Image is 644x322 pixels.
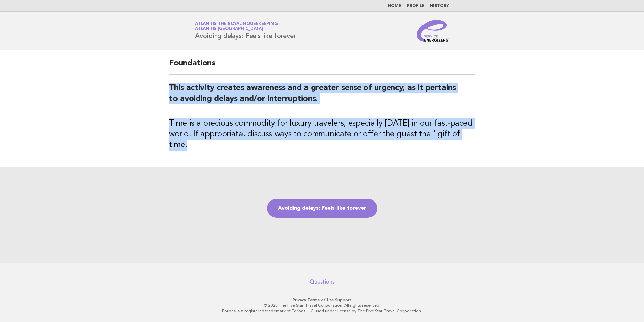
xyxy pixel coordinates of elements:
[169,118,475,151] h3: Time is a precious commodity for luxury travelers, especially [DATE] in our fast-paced world. If ...
[388,4,401,8] a: Home
[116,308,528,314] p: Forbes is a registered trademark of Forbes LLC used under license by The Five Star Travel Corpora...
[310,278,335,285] a: Questions
[307,298,334,302] a: Terms of Use
[267,199,377,218] a: Avoiding delays: Feels like forever
[195,27,263,31] span: Atlantis [GEOGRAPHIC_DATA]
[169,58,475,75] h2: Foundations
[116,297,528,303] p: · ·
[195,22,296,39] h1: Avoiding delays: Feels like forever
[430,4,449,8] a: History
[335,298,352,302] a: Support
[169,83,475,110] h2: This activity creates awareness and a greater sense of urgency, as it pertains to avoiding delays...
[116,303,528,308] p: © 2025 The Five Star Travel Corporation. All rights reserved.
[195,22,278,31] a: Atlantis the Royal HousekeepingAtlantis [GEOGRAPHIC_DATA]
[293,298,306,302] a: Privacy
[407,4,425,8] a: Profile
[417,20,449,42] img: Service Energizers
